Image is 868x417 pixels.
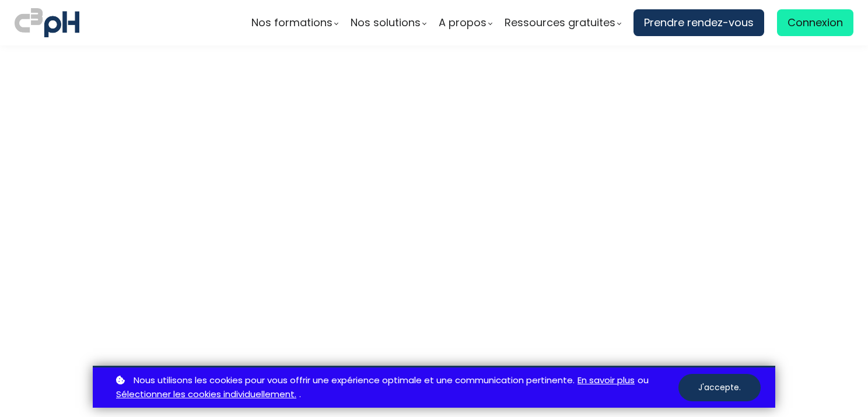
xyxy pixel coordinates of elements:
a: Connexion [777,9,853,36]
a: Prendre rendez-vous [633,9,764,36]
span: A propos [439,14,487,31]
span: Connexion [787,14,843,31]
span: Prendre rendez-vous [644,14,754,31]
span: Nos formations [251,14,332,31]
a: En savoir plus [577,373,635,388]
span: Ressources gratuites [505,14,615,31]
button: J'accepte. [678,374,761,401]
img: logo C3PH [15,6,79,40]
p: ou . [113,373,678,402]
span: Nos solutions [351,14,421,31]
span: Nous utilisons les cookies pour vous offrir une expérience optimale et une communication pertinente. [134,373,575,388]
a: Sélectionner les cookies individuellement. [116,387,296,402]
